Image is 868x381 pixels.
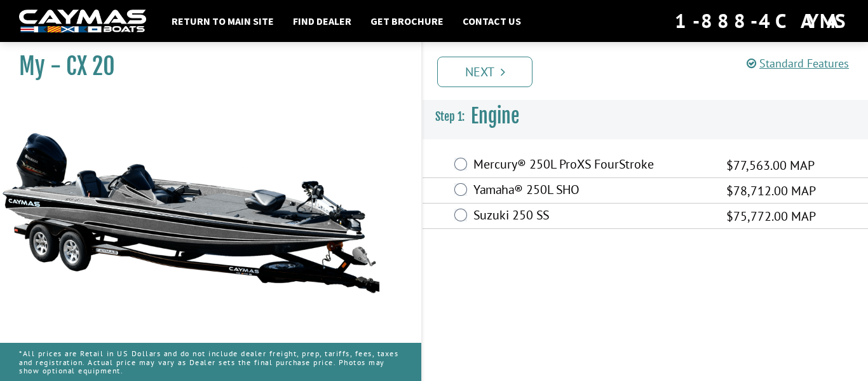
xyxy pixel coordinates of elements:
label: Mercury® 250L ProXS FourStroke [473,156,710,175]
a: Standard Features [747,56,849,71]
img: white-logo-c9c8dbefe5ff5ceceb0f0178aa75bf4bb51f6bca0971e226c86eb53dfe498488.png [19,10,146,33]
a: Return to main site [165,13,280,29]
label: Suzuki 250 SS [473,207,710,226]
a: Find Dealer [287,13,358,29]
a: Contact Us [456,13,527,29]
span: $75,772.00 MAP [726,207,816,226]
a: Next [437,57,532,87]
span: $77,563.00 MAP [726,156,815,175]
h1: My - CX 20 [19,52,390,81]
span: $78,712.00 MAP [726,181,816,200]
label: Yamaha® 250L SHO [473,182,710,200]
a: Get Brochure [364,13,450,29]
div: 1-888-4CAYMAS [675,7,849,35]
p: *All prices are Retail in US Dollars and do not include dealer freight, prep, tariffs, fees, taxe... [19,343,402,381]
h3: Engine [423,93,868,140]
ul: Pagination [434,55,868,87]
